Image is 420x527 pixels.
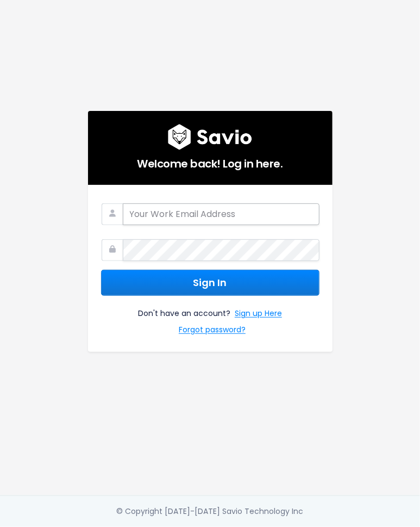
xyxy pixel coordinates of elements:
h5: Welcome back! Log in here. [101,150,319,172]
input: Your Work Email Address [123,203,319,225]
a: Forgot password? [179,323,246,339]
div: Don't have an account? [101,296,319,338]
button: Sign In [101,270,319,296]
div: © Copyright [DATE]-[DATE] Savio Technology Inc [117,505,304,518]
img: logo600x187.a314fd40982d.png [168,124,252,150]
a: Sign up Here [235,307,282,323]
